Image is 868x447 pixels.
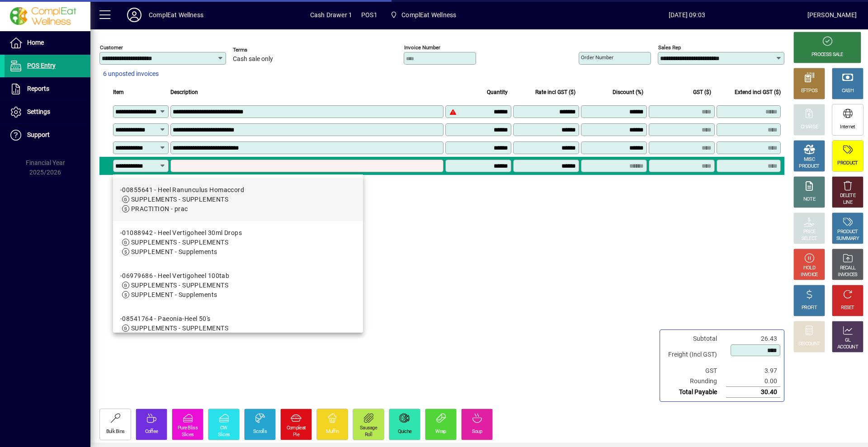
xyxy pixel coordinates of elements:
[5,124,90,146] a: Support
[401,8,456,22] span: ComplEat Wellness
[365,432,372,438] div: Roll
[404,44,440,51] mat-label: Invoice number
[535,87,576,97] span: Rate incl GST ($)
[106,428,125,435] div: Bulk Bins
[802,235,817,242] div: SELECT
[838,272,857,278] div: INVOICES
[99,66,162,82] button: 6 unposted invoices
[361,8,377,22] span: POS1
[803,196,815,203] div: NOTE
[836,235,859,242] div: SUMMARY
[233,47,287,53] span: Terms
[840,124,855,131] div: Internet
[726,366,780,376] td: 3.97
[326,428,339,435] div: Muffin
[131,196,228,203] span: SUPPLEMENTS - SUPPLEMENTS
[145,428,158,435] div: Coffee
[840,193,855,199] div: DELETE
[253,428,267,435] div: Scrolls
[149,8,203,22] div: ComplEat Wellness
[233,56,273,63] span: Cash sale only
[799,163,819,170] div: PRODUCT
[664,344,726,366] td: Freight (Incl GST)
[5,78,90,100] a: Reports
[182,432,194,438] div: Slices
[360,425,377,432] div: Sausage
[178,425,198,432] div: Pure Bliss
[131,325,228,332] span: SUPPLEMENTS - SUPPLEMENTS
[664,376,726,387] td: Rounding
[472,428,482,435] div: Soup
[801,272,817,278] div: INVOICE
[693,87,711,97] span: GST ($)
[803,229,816,235] div: PRICE
[566,8,807,22] span: [DATE] 09:03
[726,387,780,398] td: 30.40
[726,376,780,387] td: 0.00
[120,185,244,195] div: -00855641 - Heel Ranunculus Homaccord
[487,87,508,97] span: Quantity
[845,337,851,344] div: GL
[398,428,412,435] div: Quiche
[735,87,781,97] span: Extend incl GST ($)
[120,314,228,324] div: -08541764 - Paeonia-Heel 50's
[726,334,780,344] td: 26.43
[113,264,363,307] mat-option: -06979686 - Heel Vertigoheel 100tab
[664,366,726,376] td: GST
[27,108,50,115] span: Settings
[131,291,217,298] span: SUPPLEMENT - Supplements
[837,160,858,167] div: PRODUCT
[287,425,306,432] div: Compleat
[27,62,56,69] span: POS Entry
[435,428,446,435] div: Wrap
[293,432,299,438] div: Pie
[113,178,363,221] mat-option: -00855641 - Heel Ranunculus Homaccord
[220,425,227,432] div: CW
[5,101,90,123] a: Settings
[113,221,363,264] mat-option: -01088942 - Heel Vertigoheel 30ml Drops
[387,7,460,23] span: ComplEat Wellness
[841,305,854,311] div: RESET
[100,44,123,51] mat-label: Customer
[27,39,44,46] span: Home
[131,282,228,289] span: SUPPLEMENTS - SUPPLEMENTS
[120,271,229,281] div: -06979686 - Heel Vertigoheel 100tab
[811,52,843,58] div: PROCESS SALE
[664,334,726,344] td: Subtotal
[5,32,90,54] a: Home
[131,239,228,246] span: SUPPLEMENTS - SUPPLEMENTS
[120,7,149,23] button: Profile
[837,229,858,235] div: PRODUCT
[843,199,852,206] div: LINE
[310,8,352,22] span: Cash Drawer 1
[801,88,818,94] div: EFTPOS
[27,131,50,138] span: Support
[113,87,124,97] span: Item
[170,87,198,97] span: Description
[801,124,818,131] div: CHARGE
[581,54,613,61] mat-label: Order number
[613,87,643,97] span: Discount (%)
[840,265,856,272] div: RECALL
[802,305,817,311] div: PROFIT
[798,341,820,348] div: DISCOUNT
[807,8,857,22] div: [PERSON_NAME]
[804,156,815,163] div: MISC
[27,85,49,92] span: Reports
[218,432,230,438] div: Slices
[120,228,242,238] div: -01088942 - Heel Vertigoheel 30ml Drops
[842,88,854,94] div: CASH
[803,265,815,272] div: HOLD
[658,44,681,51] mat-label: Sales rep
[837,344,858,351] div: ACCOUNT
[131,205,188,212] span: PRACTITION - prac
[103,69,159,79] span: 6 unposted invoices
[113,307,363,350] mat-option: -08541764 - Paeonia-Heel 50's
[131,248,217,255] span: SUPPLEMENT - Supplements
[664,387,726,398] td: Total Payable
